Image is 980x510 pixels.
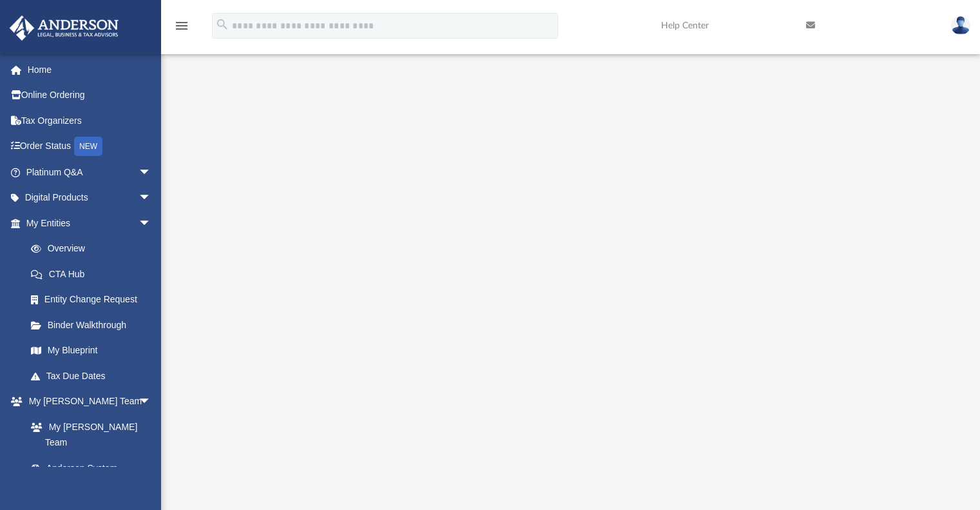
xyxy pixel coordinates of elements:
i: menu [174,18,189,34]
a: Platinum Q&Aarrow_drop_down [9,159,171,185]
a: CTA Hub [18,261,171,287]
div: NEW [74,137,102,156]
a: Binder Walkthrough [18,312,171,338]
a: My [PERSON_NAME] Team [18,414,158,455]
img: User Pic [951,16,970,35]
a: Entity Change Request [18,287,171,313]
a: Home [9,57,171,83]
a: My Entitiesarrow_drop_down [9,210,171,236]
a: Anderson System [18,455,164,481]
a: My Blueprint [18,338,164,364]
a: Online Ordering [9,83,171,108]
a: Overview [18,236,171,262]
a: Order StatusNEW [9,133,171,160]
span: arrow_drop_down [139,159,164,186]
a: Digital Productsarrow_drop_down [9,185,171,211]
a: menu [174,25,189,34]
a: Tax Due Dates [18,363,171,389]
span: arrow_drop_down [139,210,164,237]
span: arrow_drop_down [139,185,164,211]
a: Tax Organizers [9,108,171,133]
a: My [PERSON_NAME] Teamarrow_drop_down [9,389,164,415]
span: arrow_drop_down [139,389,164,415]
i: search [215,17,229,32]
img: Anderson Advisors Platinum Portal [6,15,122,41]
